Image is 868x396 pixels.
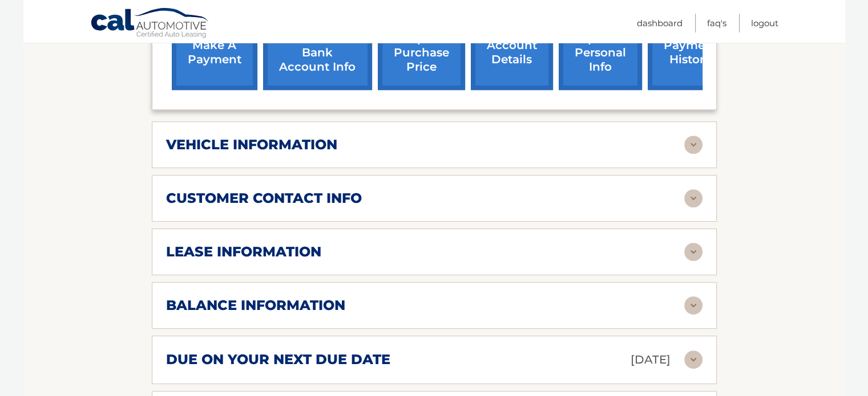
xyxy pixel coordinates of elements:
[471,15,553,90] a: account details
[559,15,642,90] a: update personal info
[684,136,703,154] img: accordion-rest.svg
[707,14,726,32] a: FAQ's
[172,15,257,90] a: make a payment
[166,297,345,314] h2: balance information
[684,243,703,261] img: accordion-rest.svg
[684,296,703,315] img: accordion-rest.svg
[166,136,337,153] h2: vehicle information
[166,351,390,368] h2: due on your next due date
[637,14,683,32] a: Dashboard
[684,350,703,369] img: accordion-rest.svg
[166,190,362,207] h2: customer contact info
[751,14,778,32] a: Logout
[378,15,465,90] a: request purchase price
[263,15,372,90] a: Add/Remove bank account info
[648,15,733,90] a: payment history
[631,350,671,370] p: [DATE]
[166,243,321,260] h2: lease information
[684,189,703,207] img: accordion-rest.svg
[90,7,210,40] a: Cal Automotive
